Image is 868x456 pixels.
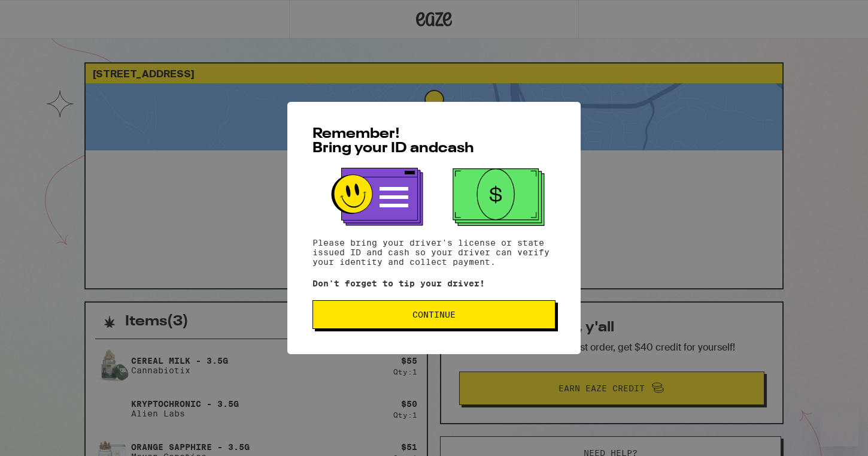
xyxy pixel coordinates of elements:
[312,279,556,288] p: Don't forget to tip your driver!
[312,300,556,329] button: Continue
[312,238,556,267] p: Please bring your driver's license or state issued ID and cash so your driver can verify your ide...
[820,408,858,446] iframe: Button to launch messaging window
[412,310,456,319] span: Continue
[312,127,474,156] span: Remember! Bring your ID and cash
